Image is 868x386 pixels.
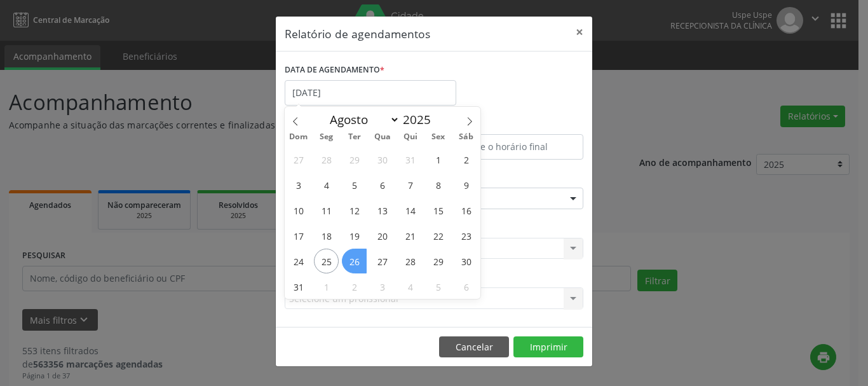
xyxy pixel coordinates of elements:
[439,336,509,358] button: Cancelar
[342,172,367,197] span: Agosto 5, 2025
[285,80,456,106] input: Selecione uma data ou intervalo
[342,249,367,273] span: Agosto 26, 2025
[313,133,341,141] span: Seg
[398,223,423,248] span: Agosto 21, 2025
[426,147,451,172] span: Agosto 1, 2025
[314,147,339,172] span: Julho 28, 2025
[398,172,423,197] span: Agosto 7, 2025
[398,249,423,273] span: Agosto 28, 2025
[454,198,478,223] span: Agosto 16, 2025
[426,172,451,197] span: Agosto 8, 2025
[437,134,583,160] input: Selecione o horário final
[400,111,442,128] input: Year
[323,111,400,128] select: Month
[314,274,339,299] span: Setembro 1, 2025
[454,172,478,197] span: Agosto 9, 2025
[341,133,369,141] span: Ter
[285,133,313,141] span: Dom
[370,223,395,248] span: Agosto 20, 2025
[285,25,430,42] h5: Relatório de agendamentos
[286,223,311,248] span: Agosto 17, 2025
[426,249,451,273] span: Agosto 29, 2025
[424,133,452,141] span: Sex
[454,249,478,273] span: Agosto 30, 2025
[452,133,480,141] span: Sáb
[370,198,395,223] span: Agosto 13, 2025
[370,147,395,172] span: Julho 30, 2025
[454,274,478,299] span: Setembro 6, 2025
[426,198,451,223] span: Agosto 15, 2025
[426,223,451,248] span: Agosto 22, 2025
[285,60,384,80] label: DATA DE AGENDAMENTO
[369,133,397,141] span: Qua
[370,172,395,197] span: Agosto 6, 2025
[513,336,583,358] button: Imprimir
[342,198,367,223] span: Agosto 12, 2025
[398,274,423,299] span: Setembro 4, 2025
[314,249,339,273] span: Agosto 25, 2025
[370,274,395,299] span: Setembro 3, 2025
[454,147,478,172] span: Agosto 2, 2025
[286,172,311,197] span: Agosto 3, 2025
[342,274,367,299] span: Setembro 2, 2025
[398,198,423,223] span: Agosto 14, 2025
[314,172,339,197] span: Agosto 4, 2025
[426,274,451,299] span: Setembro 5, 2025
[397,133,424,141] span: Qui
[314,223,339,248] span: Agosto 18, 2025
[286,198,311,223] span: Agosto 10, 2025
[286,147,311,172] span: Julho 27, 2025
[314,198,339,223] span: Agosto 11, 2025
[437,114,583,134] label: ATÉ
[567,17,592,48] button: Close
[342,223,367,248] span: Agosto 19, 2025
[342,147,367,172] span: Julho 29, 2025
[370,249,395,273] span: Agosto 27, 2025
[286,249,311,273] span: Agosto 24, 2025
[454,223,478,248] span: Agosto 23, 2025
[398,147,423,172] span: Julho 31, 2025
[286,274,311,299] span: Agosto 31, 2025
